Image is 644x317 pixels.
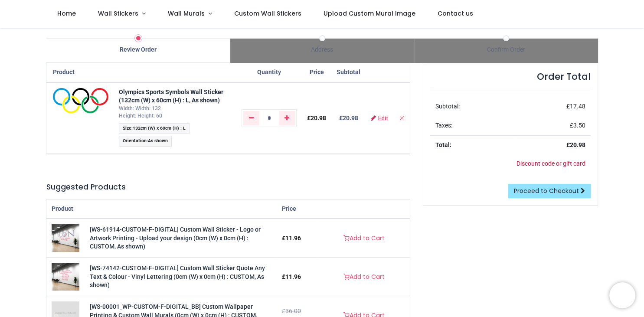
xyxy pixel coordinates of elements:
[514,186,579,195] span: Proceed to Checkout
[277,199,319,219] th: Price
[282,235,301,242] span: £
[307,114,326,121] span: £
[331,63,366,82] th: Subtotal
[90,226,261,250] a: [WS-61914-CUSTOM-F-DIGITAL] Custom Wall Sticker - Logo or Artwork Printing - Upload your design (...
[53,88,108,113] img: A96w3etipWFTAAAAAElFTkSuQmCC
[243,111,259,125] a: Remove one
[90,265,265,288] a: [WS-74142-CUSTOM-F-DIGITAL] Custom Wall Sticker Quote Any Text & Colour - Vinyl Lettering (0cm (W...
[133,125,186,131] span: 132cm (W) x 60cm (H) : L
[57,9,76,18] span: Home
[123,125,131,131] span: Size
[282,307,301,314] del: £
[119,88,223,104] a: Olympics Sports Symbols Wall Sticker (132cm (W) x 60cm (H) : L, As shown)
[123,138,147,144] span: Orientation
[119,136,172,147] span: :
[338,231,390,246] a: Add to Cart
[52,234,79,241] a: [WS-61914-CUSTOM-F-DIGITAL] Custom Wall Sticker - Logo or Artwork Printing - Upload your design (...
[414,46,598,54] div: Confirm Order
[285,235,301,242] span: 11.96
[46,199,277,219] th: Product
[234,9,301,18] span: Custom Wall Stickers
[46,63,114,82] th: Product
[378,115,388,121] span: Edit
[311,114,326,121] span: 20.98
[230,46,414,54] div: Address
[148,138,168,144] span: As shown
[435,141,451,148] strong: Total:
[46,182,410,193] h5: Suggested Products
[52,224,79,252] img: [WS-61914-CUSTOM-F-DIGITAL] Custom Wall Sticker - Logo or Artwork Printing - Upload your design (...
[570,122,585,129] span: £
[517,160,585,167] a: Discount code or gift card
[343,114,358,121] span: 20.98
[339,114,358,121] b: £
[508,184,591,199] a: Proceed to Checkout
[119,105,161,111] span: Width: Width: 132
[119,113,162,119] span: Height: Height: 60
[566,141,585,148] strong: £
[119,123,190,134] span: :
[430,116,517,135] td: Taxes:
[609,282,635,308] iframe: Brevo live chat
[399,114,405,121] a: Remove from cart
[302,63,331,82] th: Price
[282,273,301,280] span: £
[285,273,301,280] span: 11.96
[52,263,79,291] img: [WS-74142-CUSTOM-F-DIGITAL] Custom Wall Sticker Quote Any Text & Colour - Vinyl Lettering (0cm (W...
[46,46,230,54] div: Review Order
[573,122,585,129] span: 3.50
[430,70,591,83] h4: Order Total
[570,141,585,148] span: 20.98
[566,103,585,110] span: £
[324,9,415,18] span: Upload Custom Mural Image
[98,9,138,18] span: Wall Stickers
[285,307,301,314] span: 36.00
[257,69,281,75] span: Quantity
[52,273,79,280] a: [WS-74142-CUSTOM-F-DIGITAL] Custom Wall Sticker Quote Any Text & Colour - Vinyl Lettering (0cm (W...
[438,9,473,18] span: Contact us
[168,9,205,18] span: Wall Murals
[338,270,390,284] a: Add to Cart
[430,97,517,116] td: Subtotal:
[570,103,585,110] span: 17.48
[279,111,295,125] a: Add one
[371,115,388,121] a: Edit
